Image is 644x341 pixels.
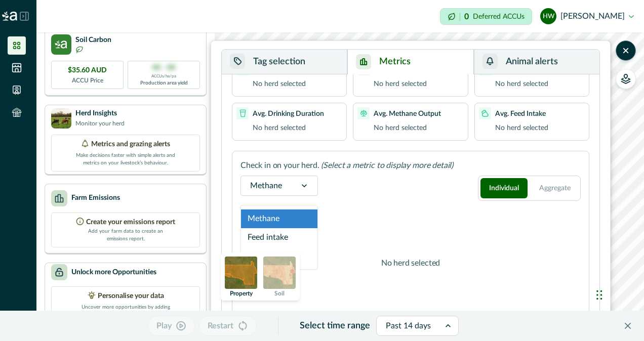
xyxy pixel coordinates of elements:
p: Avg. Methane Output [374,110,441,118]
p: Soil Carbon [75,35,111,46]
img: property preview [225,257,257,289]
p: Farm Emissions [71,193,120,203]
p: Restart [208,320,233,332]
p: Deferred ACCUs [473,13,525,20]
button: Metrics [347,50,473,74]
p: Production area yield [140,79,188,87]
p: Check in on your herd. [240,159,319,172]
button: Aggregate [532,178,579,198]
p: Property [230,290,253,296]
img: Logo [2,12,17,21]
p: Avg. Feed Intake [495,110,546,118]
p: Make decisions faster with simple alerts and metrics on your livestock’s behaviour. [75,150,176,167]
p: No herd selected [495,123,548,134]
p: No herd selected [374,123,427,134]
p: $35.60 AUD [68,65,107,76]
iframe: Chat Widget [593,270,644,318]
button: Close [620,318,636,334]
button: Animal alerts [474,50,599,74]
p: Herd Insights [75,108,125,119]
p: Add your farm data to create an emissions report. [88,228,164,243]
p: Metrics and grazing alerts [91,139,170,150]
div: Activities [241,247,317,266]
p: No herd selected [253,123,306,134]
p: Personalise your data [98,291,164,302]
p: No herd selected [253,79,306,90]
p: Uncover more opportunities by adding further details about your farm management. [75,302,176,326]
p: Create your emissions report [86,217,175,228]
button: Individual [480,178,528,198]
p: Avg. Drinking Duration [253,110,324,118]
button: Restart [199,316,257,336]
p: Monitor your herd [75,119,125,128]
p: No herd selected [374,79,427,90]
button: Helen Wyatt[PERSON_NAME] [540,4,634,28]
div: Drag [596,280,602,310]
p: Soil [274,290,285,296]
div: Feed intake [241,228,317,247]
p: No herd selected [495,79,548,90]
p: Unlock more Opportunities [71,267,156,278]
p: 00 - 00 [152,63,175,73]
p: ACCU Price [72,76,103,85]
div: Methane [241,209,317,228]
p: Select time range [300,319,370,333]
p: No herd selected [381,257,440,269]
p: Play [156,320,172,332]
img: soil preview [263,257,296,289]
p: ACCUs/ha/pa [151,73,176,79]
button: Tag selection [222,50,347,74]
p: (Select a metric to display more detail) [321,159,453,172]
button: Play [148,316,195,336]
p: 0 [464,13,469,21]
